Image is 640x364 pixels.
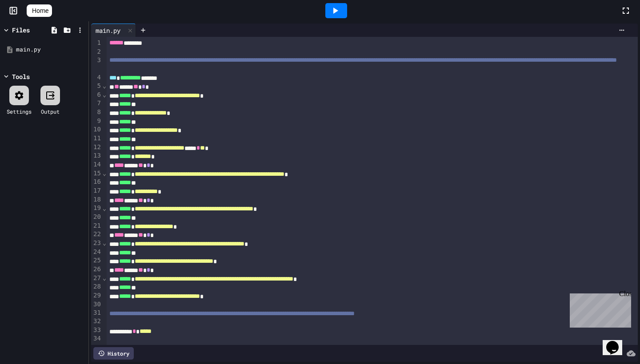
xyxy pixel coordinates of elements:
div: 25 [91,256,102,265]
div: 28 [91,282,102,291]
div: 20 [91,213,102,222]
iframe: chat widget [603,328,631,355]
div: 32 [91,317,102,326]
div: Chat with us now!Close [4,4,61,56]
span: Fold line [102,82,107,89]
div: Tools [12,72,30,81]
div: 34 [91,334,102,343]
div: 5 [91,82,102,91]
div: 4 [91,73,102,82]
div: 16 [91,178,102,186]
div: 6 [91,91,102,99]
div: Output [41,107,60,115]
a: Home [27,4,52,17]
div: 24 [91,248,102,257]
div: Files [12,25,30,35]
div: 15 [91,169,102,178]
div: 13 [91,151,102,160]
div: main.py [91,26,125,35]
div: 11 [91,134,102,143]
span: Fold line [102,274,107,281]
div: 7 [91,99,102,108]
div: 23 [91,239,102,248]
span: Fold line [102,239,107,246]
div: 33 [91,326,102,334]
div: 3 [91,56,102,73]
div: 30 [91,300,102,309]
div: 22 [91,230,102,239]
div: 31 [91,309,102,317]
div: 17 [91,186,102,195]
div: main.py [16,45,85,54]
div: 10 [91,125,102,134]
div: History [93,347,134,360]
iframe: chat widget [566,290,631,328]
div: Settings [7,107,32,115]
div: 14 [91,160,102,169]
div: 12 [91,143,102,152]
span: Home [32,6,48,15]
div: 26 [91,265,102,274]
span: Fold line [102,91,107,98]
div: 27 [91,274,102,283]
div: 1 [91,39,102,47]
span: Fold line [102,170,107,177]
span: Fold line [102,205,107,212]
div: 9 [91,117,102,126]
div: 8 [91,108,102,117]
div: 21 [91,222,102,230]
div: 18 [91,195,102,204]
div: 19 [91,204,102,213]
div: 2 [91,47,102,56]
div: 35 [91,343,102,352]
div: main.py [91,24,136,37]
div: 29 [91,291,102,300]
